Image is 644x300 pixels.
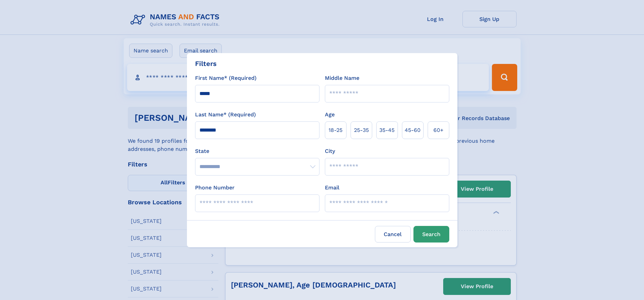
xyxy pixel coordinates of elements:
label: Phone Number [195,184,235,192]
label: Email [325,184,339,192]
label: Cancel [375,226,411,243]
span: 60+ [433,126,444,134]
label: Age [325,111,335,119]
span: 18‑25 [329,126,342,134]
label: Middle Name [325,74,359,82]
span: 45‑60 [405,126,421,134]
label: First Name* (Required) [195,74,257,82]
button: Search [413,226,449,243]
label: Last Name* (Required) [195,111,256,119]
span: 35‑45 [379,126,395,134]
div: Filters [195,59,217,69]
label: State [195,147,319,155]
span: 25‑35 [354,126,369,134]
label: City [325,147,335,155]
